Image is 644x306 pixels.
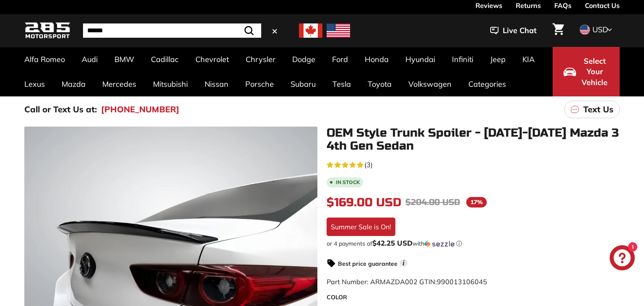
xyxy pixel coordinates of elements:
[372,239,413,247] span: $42.25 USD
[437,277,487,286] span: 990013106045
[479,20,548,41] button: Live Chat
[364,160,373,170] span: (3)
[503,25,537,36] span: Live Chat
[397,47,444,72] a: Hyundai
[460,72,514,96] a: Categories
[94,72,145,96] a: Mercedes
[336,180,360,185] b: In stock
[327,277,487,286] span: Part Number: ARMAZDA002 GTIN:
[466,197,487,207] span: 17%
[327,239,620,248] div: or 4 payments of$42.25 USDwithSezzle Click to learn more about Sezzle
[583,103,613,116] p: Text Us
[400,72,460,96] a: Volkswagen
[327,218,395,236] div: Summer Sale is On!
[143,47,187,72] a: Cadillac
[327,159,620,170] a: 5.0 rating (3 votes)
[327,127,620,153] h1: OEM Style Trunk Spoiler - [DATE]-[DATE] Mazda 3 4th Gen Sedan
[592,25,608,34] span: USD
[327,239,620,248] div: or 4 payments of with
[83,23,261,38] input: Search
[16,72,53,96] a: Lexus
[101,103,179,116] a: [PHONE_NUMBER]
[482,47,514,72] a: Jeep
[284,47,324,72] a: Dodge
[356,47,397,72] a: Honda
[73,47,106,72] a: Audi
[424,240,454,248] img: Sezzle
[514,47,543,72] a: KIA
[338,260,397,267] strong: Best price guarantee
[282,72,324,96] a: Subaru
[24,21,70,41] img: Logo_285_Motorsport_areodynamics_components
[359,72,400,96] a: Toyota
[607,245,637,272] inbox-online-store-chat: Shopify online store chat
[145,72,196,96] a: Mitsubishi
[444,47,482,72] a: Infiniti
[327,195,401,210] span: $169.00 USD
[16,47,73,72] a: Alfa Romeo
[324,72,359,96] a: Tesla
[400,259,408,267] span: i
[53,72,94,96] a: Mazda
[106,47,143,72] a: BMW
[24,103,97,116] p: Call or Text Us at:
[187,47,237,72] a: Chevrolet
[327,293,620,302] label: COLOR
[237,72,282,96] a: Porsche
[237,47,284,72] a: Chrysler
[324,47,356,72] a: Ford
[548,16,569,45] a: Cart
[196,72,237,96] a: Nissan
[564,101,620,118] a: Text Us
[553,47,620,96] button: Select Your Vehicle
[580,56,609,88] span: Select Your Vehicle
[405,197,460,207] span: $204.00 USD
